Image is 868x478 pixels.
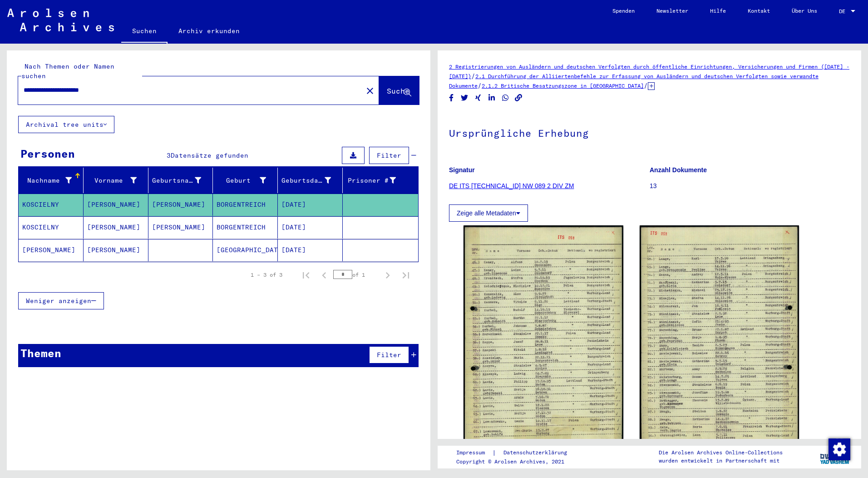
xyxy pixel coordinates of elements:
p: 13 [650,181,850,191]
button: Suche [379,76,419,105]
button: Next page [379,266,397,284]
mat-header-cell: Prisoner # [343,168,418,193]
mat-header-cell: Geburt‏ [213,168,278,193]
div: | [456,448,578,458]
mat-cell: [GEOGRAPHIC_DATA] [213,239,278,261]
mat-cell: BORGENTREICH [213,194,278,216]
mat-cell: [PERSON_NAME] [148,216,213,239]
div: Geburtsname [152,173,213,188]
mat-cell: KOSCIELNY [19,216,84,239]
div: Geburtsdatum [281,176,331,185]
a: Datenschutzerklärung [496,448,578,458]
div: Geburt‏ [217,173,277,188]
mat-cell: [PERSON_NAME] [84,216,148,239]
span: Filter [377,151,401,159]
div: Nachname [22,173,83,188]
mat-header-cell: Geburtsdatum [278,168,343,193]
img: Zustimmung ändern [829,438,850,460]
span: Suche [387,86,409,95]
button: Previous page [315,266,333,284]
mat-cell: [PERSON_NAME] [19,239,84,261]
button: Last page [397,266,415,284]
div: Geburtsdatum [281,173,342,188]
mat-cell: BORGENTREICH [213,216,278,239]
button: Filter [369,346,409,363]
a: DE ITS [TECHNICAL_ID] NW 089 2 DIV ZM [449,182,574,189]
img: 001.jpg [464,225,623,451]
button: Zeige alle Metadaten [449,204,528,222]
button: Share on Facebook [447,92,456,104]
span: / [478,81,482,90]
mat-cell: [PERSON_NAME] [84,239,148,261]
span: 3 [167,151,171,159]
img: 002.jpg [640,225,799,448]
mat-header-cell: Nachname [19,168,84,193]
span: DE [839,8,849,15]
button: Share on Xing [473,92,483,104]
img: Arolsen_neg.svg [7,9,114,31]
img: yv_logo.png [818,445,852,468]
mat-cell: [DATE] [278,194,343,216]
span: Filter [377,351,401,359]
div: 1 – 3 of 3 [251,271,282,279]
mat-cell: [DATE] [278,239,343,261]
button: Share on WhatsApp [501,92,510,104]
div: Personen [20,145,75,162]
button: Share on Twitter [460,92,469,104]
mat-cell: [PERSON_NAME] [148,194,213,216]
div: Vorname [87,176,137,185]
button: Copy link [514,92,523,104]
div: Prisoner # [346,173,407,188]
div: Nachname [22,176,72,185]
a: Impressum [456,448,492,458]
a: Suchen [121,20,168,44]
button: Clear [361,81,379,100]
mat-cell: KOSCIELNY [19,194,84,216]
a: 2.1 Durchführung der Alliiertenbefehle zur Erfassung von Ausländern und deutschen Verfolgten sowi... [449,73,819,89]
span: Datensätze gefunden [171,151,248,159]
b: Anzahl Dokumente [650,166,707,174]
div: of 1 [333,270,379,279]
mat-cell: [DATE] [278,216,343,239]
mat-header-cell: Geburtsname [148,168,213,193]
span: / [471,72,475,80]
mat-icon: close [365,85,375,96]
button: Share on LinkedIn [487,92,497,104]
div: Prisoner # [346,176,396,185]
button: Weniger anzeigen [18,292,104,309]
a: Archiv erkunden [168,20,251,42]
p: Copyright © Arolsen Archives, 2021 [456,458,578,466]
p: wurden entwickelt in Partnerschaft mit [659,457,783,465]
button: Archival tree units [18,116,114,133]
div: Themen [20,345,61,361]
div: Zustimmung ändern [828,438,850,460]
mat-label: Nach Themen oder Namen suchen [21,62,114,80]
a: 2 Registrierungen von Ausländern und deutschen Verfolgten durch öffentliche Einrichtungen, Versic... [449,63,849,80]
p: Die Arolsen Archives Online-Collections [659,448,783,457]
span: / [644,81,648,90]
div: Vorname [87,173,148,188]
mat-cell: [PERSON_NAME] [84,194,148,216]
h1: Ursprüngliche Erhebung [449,112,850,152]
div: Geburtsname [152,176,202,185]
button: Filter [369,147,409,164]
button: First page [297,266,315,284]
mat-header-cell: Vorname [84,168,148,193]
div: Geburt‏ [217,176,266,185]
b: Signatur [449,166,475,174]
span: Weniger anzeigen [26,297,91,305]
a: 2.1.2 Britische Besatzungszone in [GEOGRAPHIC_DATA] [482,82,644,89]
